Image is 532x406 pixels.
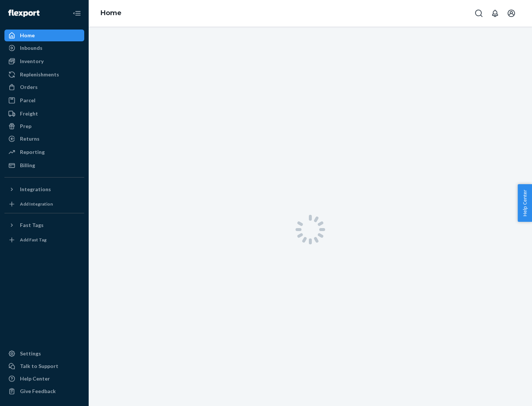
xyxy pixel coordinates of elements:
div: Returns [20,135,40,142]
a: Inventory [4,55,84,67]
div: Billing [20,162,35,169]
button: Open notifications [488,6,502,21]
div: Orders [20,83,38,91]
a: Add Fast Tag [4,234,84,246]
button: Open account menu [504,6,519,21]
button: Help Center [518,184,532,222]
a: Settings [4,348,84,359]
button: Integrations [4,183,84,195]
a: Talk to Support [4,360,84,372]
div: Reporting [20,148,45,156]
div: Integrations [20,186,51,193]
a: Parcel [4,94,84,106]
ol: breadcrumbs [95,3,127,24]
div: Freight [20,110,38,117]
button: Open Search Box [471,6,486,21]
a: Home [4,30,84,41]
div: Inventory [20,58,44,65]
button: Give Feedback [4,385,84,397]
div: Settings [20,350,41,357]
a: Billing [4,159,84,171]
a: Orders [4,81,84,93]
div: Help Center [20,375,50,382]
div: Prep [20,123,31,130]
div: Talk to Support [20,362,58,370]
div: Give Feedback [20,388,56,395]
a: Freight [4,108,84,120]
a: Prep [4,120,84,132]
a: Inbounds [4,42,84,54]
a: Add Integration [4,198,84,210]
div: Add Integration [20,201,53,207]
img: Flexport logo [8,10,40,17]
button: Close Navigation [69,6,84,21]
a: Help Center [4,373,84,385]
div: Add Fast Tag [20,237,47,243]
button: Fast Tags [4,219,84,231]
div: Fast Tags [20,221,44,229]
div: Inbounds [20,44,42,52]
div: Parcel [20,97,35,104]
a: Home [100,9,122,17]
div: Replenishments [20,71,59,78]
div: Home [20,32,35,39]
a: Replenishments [4,69,84,80]
a: Reporting [4,146,84,158]
a: Returns [4,133,84,145]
